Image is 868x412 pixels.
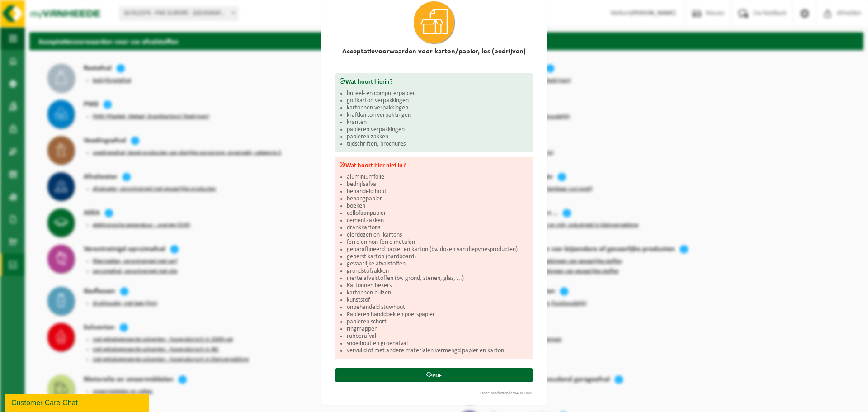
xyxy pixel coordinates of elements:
li: golfkarton verpakkingen [347,97,529,104]
h3: Wat hoort hierin? [339,78,529,85]
li: inerte afvalstoffen (bv. grond, stenen, glas, ...) [347,275,529,282]
li: ferro en non-ferro metalen [347,239,529,246]
li: gevaarlijke afvalstoffen [347,260,529,268]
li: kunststof [347,297,529,304]
li: rubberafval [347,333,529,340]
li: aluminiumfolie [347,174,529,181]
a: PDF [335,368,533,382]
li: geparaffineerd papier en karton (bv. dozen van diepvriesproducten) [347,246,529,253]
h3: Wat hoort hier niet in? [339,161,529,169]
li: kartonnen verpakkingen [347,104,529,112]
li: vervuild of met andere materialen vermengd papier en karton [347,347,529,355]
li: behangpapier [347,195,529,203]
li: Papieren handdoek en poetspapier [347,311,529,318]
li: eierdozen en -kartons [347,232,529,239]
li: snoeihout en groenafval [347,340,529,347]
li: bedrijfsafval [347,181,529,188]
li: Kartonnen bekers [347,282,529,289]
li: tijdschriften, brochures [347,141,529,148]
li: cellofaanpapier [347,210,529,217]
li: behandeld hout [347,188,529,195]
li: papieren verpakkingen [347,126,529,133]
iframe: chat widget [5,392,151,412]
li: geperst karton (hardboard) [347,253,529,260]
li: papieren schort [347,318,529,326]
li: kranten [347,119,529,126]
li: cementzakken [347,217,529,224]
li: bureel- en computerpapier [347,90,529,97]
li: boeken [347,203,529,210]
li: ringmappen [347,326,529,333]
li: kartonnen buizen [347,289,529,297]
h2: Acceptatievoorwaarden voor karton/papier, los (bedrijven) [335,48,533,55]
li: grondstofzakken [347,268,529,275]
li: onbehandeld stuwhout [347,304,529,311]
li: kraftkarton verpakkingen [347,112,529,119]
div: Onze productcode:04-000026 [330,391,538,396]
li: papieren zakken [347,133,529,141]
li: drankkartons [347,224,529,232]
